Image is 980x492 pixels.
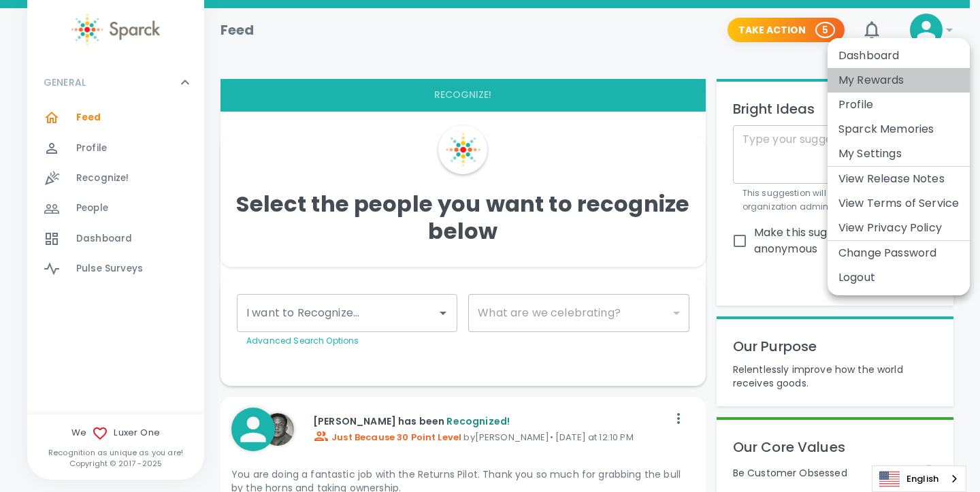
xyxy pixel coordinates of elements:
aside: Language selected: English [872,465,966,492]
li: Logout [828,265,970,290]
a: View Terms of Service [838,195,959,212]
div: Language [872,465,966,492]
a: English [872,466,966,491]
li: Dashboard [828,44,970,68]
li: Sparck Memories [828,117,970,142]
li: My Settings [828,142,970,166]
li: Profile [828,93,970,117]
li: My Rewards [828,68,970,93]
li: Change Password [828,241,970,265]
a: View Privacy Policy [838,220,942,236]
a: View Release Notes [838,171,945,187]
